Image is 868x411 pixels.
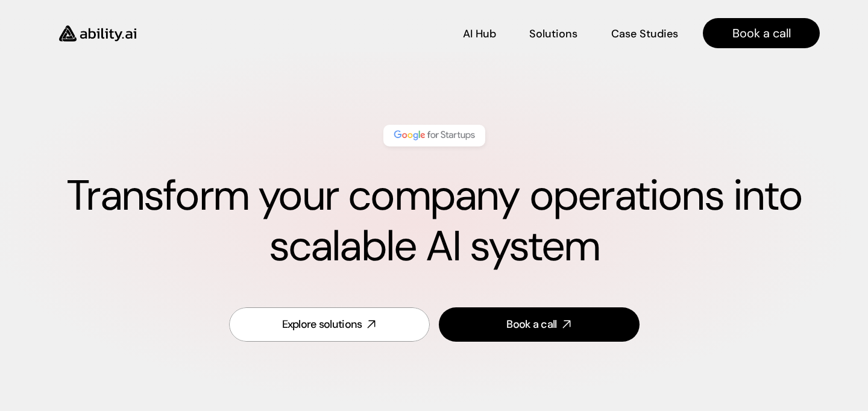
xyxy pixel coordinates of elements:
[48,171,820,272] h1: Transform your company operations into scalable AI system
[732,25,791,42] p: Book a call
[463,27,496,42] p: AI Hub
[529,27,577,42] p: Solutions
[506,317,556,332] div: Book a call
[611,23,679,44] a: Case Studies
[282,317,362,332] div: Explore solutions
[153,18,820,48] nav: Main navigation
[611,27,678,42] p: Case Studies
[463,23,496,44] a: AI Hub
[703,18,820,48] a: Book a call
[229,307,430,342] a: Explore solutions
[529,23,577,44] a: Solutions
[439,307,640,342] a: Book a call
